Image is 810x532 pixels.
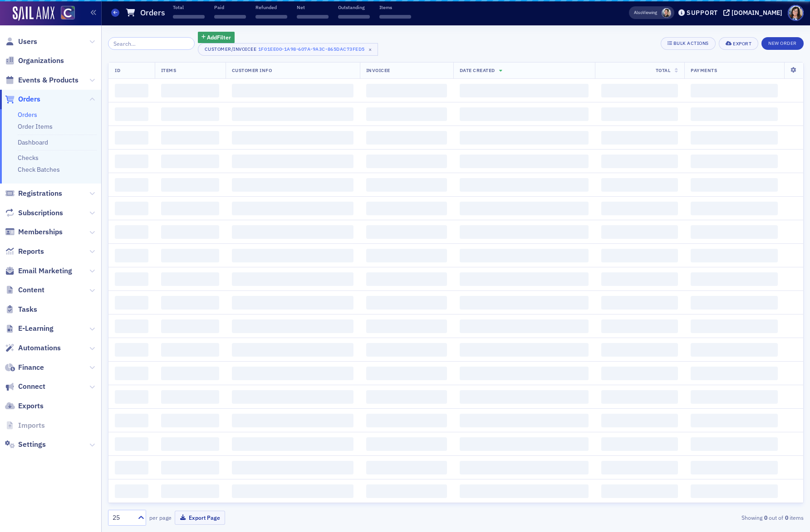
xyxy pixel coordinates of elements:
strong: 0 [762,513,769,522]
span: ‌ [366,367,447,380]
button: Export [719,37,758,50]
span: ‌ [232,296,353,310]
span: ‌ [214,15,246,19]
a: Events & Products [5,75,79,85]
a: Settings [5,440,46,450]
span: ‌ [460,390,589,404]
span: ‌ [161,202,219,215]
span: ‌ [691,319,778,333]
span: ‌ [115,225,148,239]
span: Registrations [18,189,62,198]
input: Search… [108,37,195,50]
span: ‌ [601,390,678,404]
button: Customer/Invoicee1f01ee00-1a98-607a-9a3c-865dac73fed5× [198,43,378,56]
span: ‌ [115,249,148,262]
span: ‌ [460,107,589,121]
span: ‌ [601,249,678,262]
span: ‌ [115,367,148,380]
span: ‌ [366,249,447,262]
span: ‌ [115,155,148,168]
span: ‌ [460,319,589,333]
button: AddFilter [198,32,235,43]
span: ‌ [232,131,353,145]
a: Check Batches [18,165,60,174]
span: ‌ [601,178,678,192]
span: ‌ [691,390,778,404]
span: ‌ [460,461,589,474]
span: ‌ [601,461,678,474]
span: ‌ [691,84,778,97]
a: View Homepage [54,6,75,21]
a: Finance [5,363,44,372]
span: ‌ [161,272,219,286]
span: ‌ [691,155,778,168]
span: ‌ [232,367,353,380]
strong: 0 [783,513,790,522]
a: SailAMX [13,6,54,21]
span: Tasks [18,305,37,314]
span: ‌ [601,414,678,427]
span: ‌ [691,249,778,262]
span: ‌ [232,343,353,357]
span: ‌ [255,15,287,19]
span: Memberships [18,227,63,237]
span: Reports [18,247,44,256]
span: Events & Products [18,75,79,85]
p: Items [379,4,411,10]
h1: Orders [140,7,165,18]
a: Checks [18,154,39,162]
span: ‌ [460,249,589,262]
span: ‌ [691,107,778,121]
a: Content [5,285,44,295]
span: × [366,45,374,53]
a: New Order [761,39,804,47]
span: ‌ [232,202,353,215]
span: ‌ [460,131,589,145]
span: Settings [18,440,46,450]
span: ‌ [115,131,148,145]
span: ‌ [691,272,778,286]
span: Exports [18,401,44,411]
span: ‌ [232,155,353,168]
a: Registrations [5,189,62,198]
span: ‌ [161,343,219,357]
span: ‌ [115,178,148,192]
span: ‌ [232,414,353,427]
span: ‌ [691,437,778,451]
span: ‌ [601,343,678,357]
a: Tasks [5,305,37,314]
p: Total [173,4,205,10]
span: ‌ [232,437,353,451]
span: ‌ [115,437,148,451]
div: Support [687,9,718,17]
span: ‌ [366,390,447,404]
span: Imports [18,421,45,430]
span: ‌ [460,343,589,357]
span: ‌ [115,296,148,310]
span: ‌ [460,272,589,286]
span: ‌ [161,461,219,474]
span: ‌ [366,343,447,357]
span: ‌ [601,319,678,333]
span: Invoicee [366,67,390,73]
span: Automations [18,343,61,353]
span: ‌ [601,484,678,498]
a: E-Learning [5,324,54,334]
p: Net [297,4,329,10]
span: ‌ [460,296,589,310]
span: ‌ [601,437,678,451]
span: Subscriptions [18,208,63,218]
span: ‌ [601,84,678,97]
button: New Order [761,37,804,50]
p: Refunded [255,4,287,10]
span: ‌ [366,296,447,310]
span: Profile [788,5,804,21]
span: ‌ [161,437,219,451]
span: ‌ [161,84,219,97]
span: Items [161,67,177,73]
span: ‌ [173,15,205,19]
span: ‌ [161,390,219,404]
span: ‌ [366,202,447,215]
a: Exports [5,401,44,411]
div: 1f01ee00-1a98-607a-9a3c-865dac73fed5 [258,44,365,53]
